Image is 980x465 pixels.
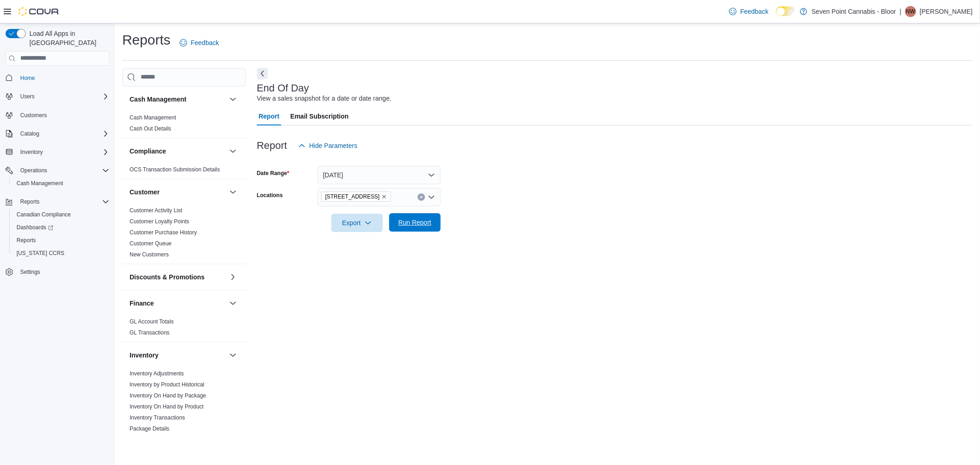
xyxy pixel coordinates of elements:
button: Cash Management [9,177,113,190]
button: [US_STATE] CCRS [9,247,113,260]
h1: Reports [122,31,170,49]
label: Locations [257,192,283,199]
span: Inventory On Hand by Package [130,392,206,399]
button: Catalog [17,128,43,139]
a: GL Account Totals [130,318,174,325]
a: Cash Management [130,114,176,121]
a: Inventory On Hand by Package [130,392,206,399]
a: Customer Purchase History [130,229,197,236]
button: Operations [17,165,51,176]
button: Clear input [418,193,425,201]
button: Discounts & Promotions [130,272,226,282]
a: Package Details [130,425,170,432]
button: Run Report [389,213,441,232]
span: 2114 Bloor Street W, Unit B [321,192,391,202]
a: Home [17,73,39,84]
a: Dashboards [13,222,57,233]
a: Settings [17,267,44,278]
button: Export [331,214,383,232]
h3: Inventory [130,351,159,360]
button: Finance [130,299,226,308]
a: OCS Transaction Submission Details [130,166,220,173]
button: Operations [2,164,113,177]
span: NW [906,6,915,17]
h3: Cash Management [130,95,187,104]
button: Customers [2,108,113,122]
div: Customer [122,205,246,264]
button: Catalog [2,127,113,140]
span: Operations [20,167,47,174]
span: Users [20,93,34,100]
span: Feedback [191,38,219,47]
div: Finance [122,316,246,342]
span: Reports [20,198,40,205]
span: Inventory Adjustments [130,370,184,377]
span: OCS Transaction Submission Details [130,166,220,173]
h3: Report [257,140,287,151]
button: Inventory [17,147,46,158]
span: [US_STATE] CCRS [17,250,64,257]
a: Cash Management [13,178,67,189]
button: Reports [17,196,43,207]
p: | [900,6,901,17]
a: Inventory by Product Historical [130,381,204,388]
a: GL Transactions [130,329,170,336]
span: Email Subscription [290,107,349,125]
span: Export [337,214,377,232]
button: Inventory [130,351,226,360]
h3: Compliance [130,147,166,156]
p: Seven Point Cannabis - Bloor [812,6,896,17]
span: Customer Queue [130,240,171,247]
button: Discounts & Promotions [227,272,238,283]
span: Catalog [17,128,109,139]
button: Settings [2,265,113,278]
h3: Customer [130,187,159,197]
a: Customer Queue [130,240,171,247]
button: Inventory [227,350,238,361]
button: Remove 2114 Bloor Street W, Unit B from selection in this group [381,194,387,199]
span: Catalog [20,130,39,137]
nav: Complex example [6,68,109,303]
span: Washington CCRS [13,248,109,259]
span: Inventory by Product Historical [130,381,204,388]
span: Settings [17,266,109,278]
a: Customer Activity List [130,207,182,214]
input: Dark Mode [776,6,795,16]
button: Canadian Compliance [9,208,113,221]
span: Home [17,72,109,84]
button: Cash Management [227,94,238,105]
span: Inventory [20,148,43,156]
span: Reports [17,196,109,207]
button: Customer [227,187,238,198]
span: Dashboards [13,222,109,233]
button: Next [257,68,268,79]
span: New Customers [130,251,169,258]
div: Nadia Woldegiorgis [905,6,916,17]
p: [PERSON_NAME] [920,6,973,17]
div: Compliance [122,164,246,179]
a: Reports [13,235,40,246]
h3: Finance [130,299,154,308]
span: Customer Loyalty Points [130,218,189,225]
span: Hide Parameters [309,141,357,150]
span: Users [17,91,109,102]
span: Settings [20,268,40,276]
a: Inventory Transactions [130,414,185,421]
a: Inventory On Hand by Product [130,403,204,410]
button: Compliance [227,146,238,157]
button: Compliance [130,147,226,156]
button: Inventory [2,146,113,159]
span: Customers [17,109,109,121]
span: [STREET_ADDRESS] [325,192,380,201]
button: Reports [9,234,113,247]
a: Feedback [176,34,222,52]
a: Inventory Adjustments [130,370,184,377]
span: Dashboards [17,224,53,231]
a: Canadian Compliance [13,209,74,220]
h3: Discounts & Promotions [130,272,204,282]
